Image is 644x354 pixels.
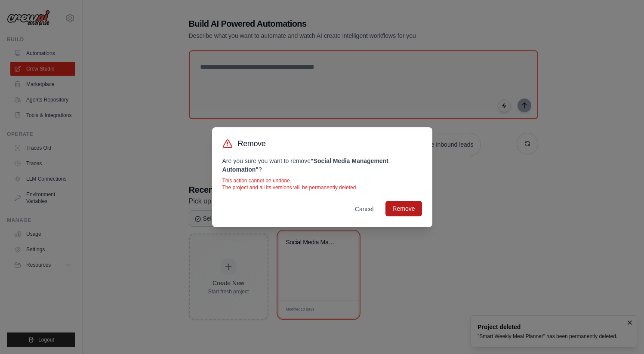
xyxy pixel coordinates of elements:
p: This action cannot be undone. [222,177,422,184]
p: The project and all its versions will be permanently deleted. [222,184,422,191]
strong: " Social Media Management Automation " [222,157,388,173]
p: Are you sure you want to remove ? [222,157,422,174]
button: Cancel [348,201,381,217]
button: Remove [385,201,422,216]
h3: Remove [238,138,266,150]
